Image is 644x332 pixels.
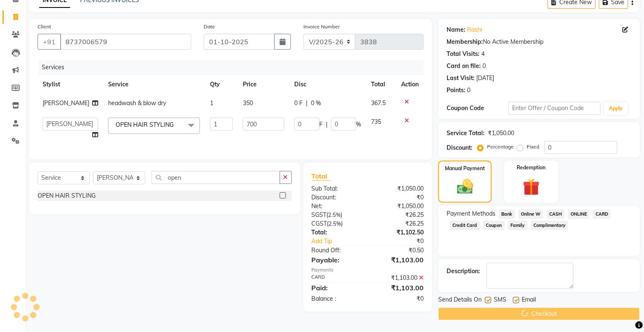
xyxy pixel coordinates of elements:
span: Credit Card [450,221,480,230]
input: Search by Name/Mobile/Email/Code [60,34,191,50]
img: _cash.svg [452,177,478,196]
th: Stylist [38,75,103,94]
div: Total Visits: [447,50,480,58]
span: CASH [547,209,565,219]
span: | [326,120,328,129]
div: ₹1,050.00 [368,184,430,193]
label: Date [204,23,215,30]
div: [DATE] [476,74,494,83]
div: CARD [306,274,368,282]
div: ( ) [306,211,368,219]
th: Disc [289,75,366,94]
button: Apply [604,102,628,115]
span: Total [312,172,331,181]
span: SMS [494,295,506,306]
span: | [306,99,308,108]
span: 0 F [294,99,303,108]
input: Enter Offer / Coupon Code [508,102,601,115]
th: Action [396,75,424,94]
div: ₹1,103.00 [368,255,430,265]
th: Qty [205,75,238,94]
div: 4 [481,50,485,58]
label: Percentage [487,143,514,151]
div: Membership: [447,38,483,46]
span: 2.5% [328,211,341,218]
div: ₹1,050.00 [488,129,514,138]
span: % [356,120,361,129]
div: ₹0.50 [368,246,430,255]
label: Manual Payment [445,165,485,172]
span: Payment Methods [447,209,495,218]
span: 2.5% [329,220,341,227]
span: OPEN HAIR STYLING [116,121,174,128]
span: SGST [312,211,327,219]
div: ₹0 [378,237,430,246]
div: No Active Membership [447,38,631,46]
span: Online W [518,209,543,219]
span: Send Details On [438,295,482,306]
span: 0 % [311,99,321,108]
span: Complimentary [531,221,568,230]
div: 0 [482,62,486,70]
span: 735 [371,118,381,126]
div: Service Total: [447,129,485,138]
label: Fixed [527,143,539,151]
span: CARD [593,209,611,219]
div: ₹0 [368,294,430,303]
th: Total [366,75,397,94]
div: Net: [306,202,368,211]
div: ( ) [306,219,368,228]
div: Round Off: [306,246,368,255]
span: CGST [312,220,327,227]
img: _gift.svg [518,176,545,198]
div: ₹0 [368,193,430,202]
div: Card on file: [447,62,481,70]
a: Add Tip [306,237,378,246]
div: ₹1,103.00 [368,274,430,282]
a: x [174,121,177,128]
span: 1 [210,99,213,107]
div: Discount: [447,143,472,152]
div: Payable: [306,255,368,265]
div: OPEN HAIR STYLING [38,191,96,200]
div: Paid: [306,283,368,293]
th: Service [103,75,205,94]
div: ₹1,102.50 [368,228,430,237]
span: Bank [499,209,515,219]
div: 0 [467,86,470,95]
span: 367.5 [371,99,386,107]
label: Redemption [517,164,546,171]
input: Search or Scan [152,171,280,184]
div: Coupon Code [447,104,508,113]
span: headwash & blow dry [108,99,166,107]
div: Discount: [306,193,368,202]
span: F [319,120,323,129]
label: Client [38,23,51,30]
div: Payments [312,267,424,274]
div: Last Visit: [447,74,475,83]
span: 350 [243,99,253,107]
div: ₹1,050.00 [368,202,430,211]
div: ₹26.25 [368,219,430,228]
div: Name: [447,25,465,34]
div: Description: [447,267,480,276]
span: [PERSON_NAME] [43,99,89,107]
div: ₹26.25 [368,211,430,219]
div: Sub Total: [306,184,368,193]
a: Rashi [467,25,482,34]
span: ONLINE [568,209,590,219]
button: +91 [38,34,61,50]
label: Invoice Number [303,23,340,30]
span: Family [508,221,528,230]
th: Price [238,75,289,94]
span: Email [522,295,536,306]
span: Coupon [483,221,505,230]
div: Services [38,60,430,75]
div: Balance : [306,294,368,303]
div: ₹1,103.00 [368,283,430,293]
div: Points: [447,86,465,95]
div: Total: [306,228,368,237]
